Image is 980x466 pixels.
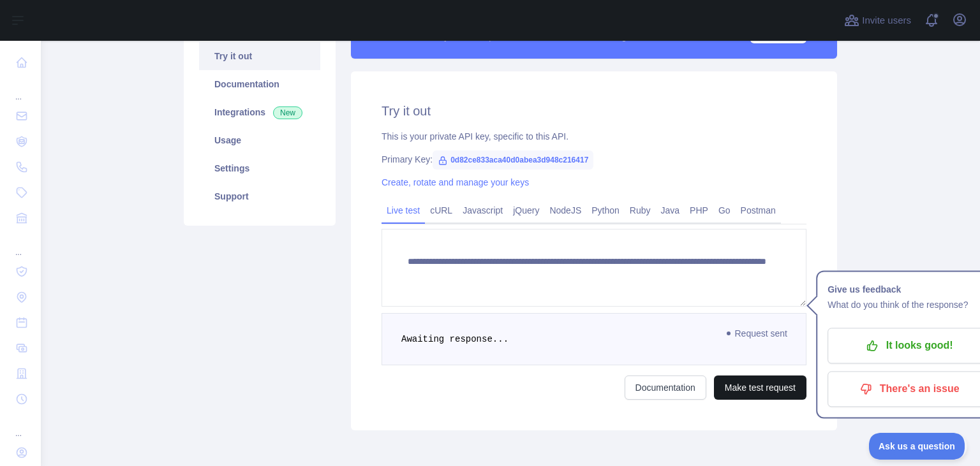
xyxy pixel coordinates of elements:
[382,153,806,166] div: Primary Key:
[869,433,967,460] iframe: Toggle Customer Support
[10,232,31,258] div: ...
[401,334,509,344] span: Awaiting response...
[425,200,457,221] a: cURL
[199,98,320,126] a: Integrations New
[586,200,625,221] a: Python
[721,326,794,341] span: Request sent
[382,200,425,221] a: Live test
[10,413,31,439] div: ...
[433,150,593,170] span: 0d82ce833aca40d0abea3d948c216417
[199,182,320,210] a: Support
[382,130,806,143] div: This is your private API key, specific to this API.
[199,70,320,98] a: Documentation
[544,200,586,221] a: NodeJS
[199,154,320,182] a: Settings
[199,126,320,154] a: Usage
[625,200,656,221] a: Ruby
[736,200,781,221] a: Postman
[10,76,31,102] div: ...
[714,375,806,400] button: Make test request
[382,177,529,187] a: Create, rotate and manage your keys
[862,13,911,28] span: Invite users
[382,102,806,120] h2: Try it out
[625,375,706,400] a: Documentation
[713,200,736,221] a: Go
[457,200,508,221] a: Javascript
[199,42,320,70] a: Try it out
[273,106,302,119] span: New
[656,200,685,221] a: Java
[685,200,713,221] a: PHP
[842,10,914,31] button: Invite users
[508,200,544,221] a: jQuery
